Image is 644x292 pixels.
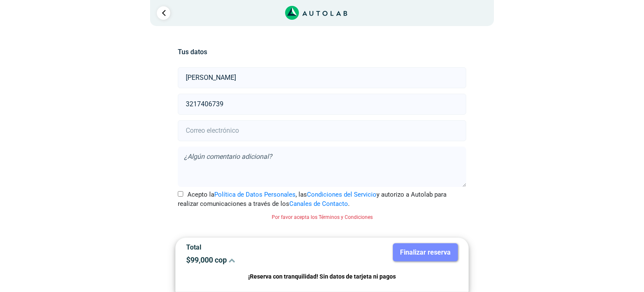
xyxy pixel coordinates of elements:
a: Link al sitio de autolab [285,8,348,16]
a: Canales de Contacto [289,200,348,208]
h5: Tus datos [178,48,466,56]
p: $ 99,000 cop [186,255,316,264]
p: ¡Reserva con tranquilidad! Sin datos de tarjeta ni pagos [186,272,458,281]
input: Acepto laPolítica de Datos Personales, lasCondiciones del Servicioy autorizo a Autolab para reali... [178,191,183,197]
label: Acepto la , las y autorizo a Autolab para realizar comunicaciones a través de los . [178,190,466,209]
button: Finalizar reserva [393,243,458,261]
input: Nombre y apellido [178,67,466,88]
a: Ir al paso anterior [157,6,170,20]
input: Celular [178,94,466,115]
p: Total [186,243,316,251]
input: Correo electrónico [178,120,466,141]
a: Condiciones del Servicio [307,191,377,198]
small: Por favor acepta los Términos y Condiciones [272,214,373,220]
a: Política de Datos Personales [214,191,296,198]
